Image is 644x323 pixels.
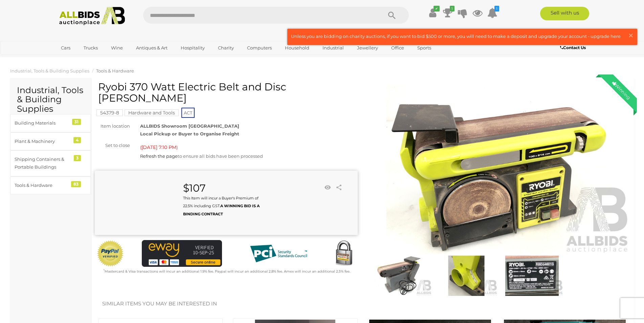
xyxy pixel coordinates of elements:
a: Cars [57,42,75,53]
span: ACT [181,108,195,118]
a: [GEOGRAPHIC_DATA] [57,53,113,65]
div: Tools & Hardware [15,181,70,189]
a: Jewellery [353,42,382,53]
a: Trucks [79,42,102,53]
div: 3 [74,155,81,161]
img: Secured by Rapid SSL [330,240,357,267]
div: 83 [71,181,81,187]
a: 1 [443,7,453,19]
div: 31 [72,119,81,125]
img: Ryobi 370 Watt Electric Belt and Disc Sander [368,85,631,254]
h1: Ryobi 370 Watt Electric Belt and Disc [PERSON_NAME] [98,81,356,104]
div: Plant & Machinery [15,137,70,145]
i: 1 [450,6,454,12]
a: Hospitality [176,42,209,53]
b: A WINNING BID IS A BINDING CONTRACT [183,203,260,216]
a: 54379-8 [96,110,123,115]
span: to ensure all bids have been processed [140,153,263,159]
mark: 54379-8 [96,109,123,116]
a: Industrial, Tools & Building Supplies [10,68,89,73]
a: Sports [413,42,436,53]
a: Plant & Machinery 4 [10,132,91,150]
a: ✔ [428,7,438,19]
a: Charity [214,42,238,53]
img: Ryobi 370 Watt Electric Belt and Disc Sander [501,256,563,296]
a: Antiques & Art [132,42,172,53]
a: Sell with us [540,7,589,20]
a: Computers [243,42,276,53]
img: Official PayPal Seal [96,240,124,267]
i: ✔ [434,6,440,12]
a: Tools & Hardware [96,68,134,73]
strong: $107 [183,182,206,194]
div: Item location [90,122,135,130]
div: Set to close [90,142,135,149]
a: Contact Us [560,44,587,51]
img: Ryobi 370 Watt Electric Belt and Disc Sander [370,256,432,296]
small: Mastercard & Visa transactions will incur an additional 1.9% fee. Paypal will incur an additional... [104,269,350,274]
a: Shipping Containers & Portable Buildings 3 [10,150,91,176]
b: Contact Us [560,45,586,50]
a: Office [387,42,408,53]
a: 1 [487,7,497,19]
div: Winning [606,74,637,106]
a: Refresh the page [140,153,178,159]
mark: Hardware and Tools [125,109,179,116]
img: PCI DSS compliant [245,240,312,267]
img: eWAY Payment Gateway [142,240,222,267]
li: Watch this item [323,182,333,193]
strong: ALLBIDS Showroom [GEOGRAPHIC_DATA] [140,123,239,129]
h2: Similar items you may be interested in [102,301,623,307]
a: Household [281,42,314,53]
a: Tools & Hardware 83 [10,176,91,194]
div: 4 [73,137,81,143]
div: Shipping Containers & Portable Buildings [15,155,70,171]
a: Industrial [318,42,348,53]
small: This Item will incur a Buyer's Premium of 22.5% including GST. [183,196,260,216]
a: Hardware and Tools [125,110,179,115]
img: Allbids.com.au [55,7,129,25]
strong: Local Pickup or Buyer to Organise Freight [140,131,239,136]
h2: Industrial, Tools & Building Supplies [17,86,84,114]
span: × [628,29,634,42]
button: Search [375,7,409,24]
i: 1 [494,6,499,12]
a: Building Materials 31 [10,114,91,132]
a: Wine [107,42,127,53]
img: Ryobi 370 Watt Electric Belt and Disc Sander [435,256,497,296]
span: ( ) [140,145,178,150]
div: Building Materials [15,119,70,127]
span: [DATE] 7:10 PM [141,144,176,150]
